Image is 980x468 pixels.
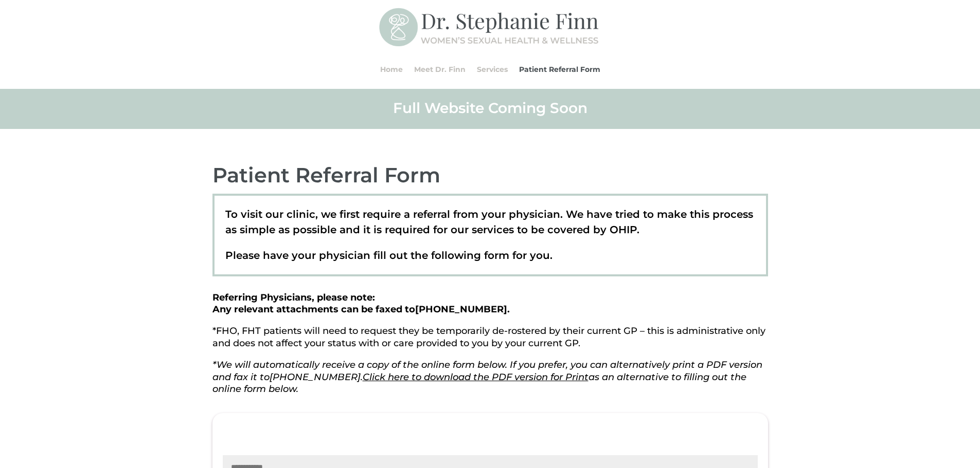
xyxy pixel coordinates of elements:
[519,50,600,89] a: Patient Referral Form
[225,248,755,263] p: Please have your physician fill out the following form for you.
[270,371,361,383] span: [PHONE_NUMBER]
[225,207,755,248] p: To visit our clinic, we first require a referral from your physician. We have tried to make this ...
[414,50,466,89] a: Meet Dr. Finn
[212,99,768,122] h2: Full Website Coming Soon
[477,50,508,89] a: Services
[212,162,768,194] h2: Patient Referral Form
[212,325,768,359] p: *FHO, FHT patients will need to request they be temporarily de-rostered by their current GP – thi...
[363,371,589,383] a: Click here to download the PDF version for Print
[415,304,507,315] span: [PHONE_NUMBER]
[212,359,762,395] em: *We will automatically receive a copy of the online form below. If you prefer, you can alternativ...
[212,292,510,315] strong: Referring Physicians, please note: Any relevant attachments can be faxed to .
[380,50,403,89] a: Home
